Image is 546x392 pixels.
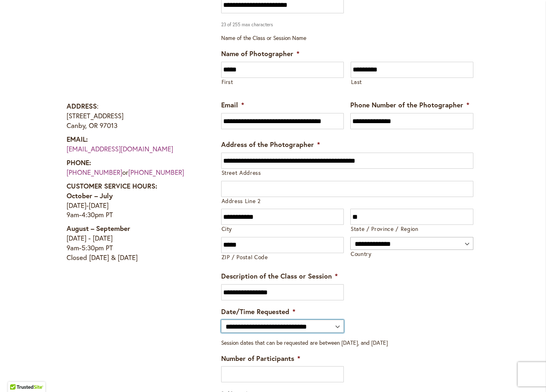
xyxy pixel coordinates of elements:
[67,191,113,200] strong: October – July
[351,225,473,233] label: State / Province / Region
[221,272,338,281] label: Description of the Class or Session
[221,49,299,58] label: Name of Photographer
[67,158,200,177] p: or
[222,254,344,261] label: ZIP / Postal Code
[222,78,344,86] label: First
[67,181,200,220] p: [DATE]-[DATE] 9am-4:30pm PT
[67,101,97,111] strong: ADDRESS
[350,101,469,109] label: Phone Number of the Photographer
[67,181,157,191] strong: CUSTOMER SERVICE HOURS:
[67,168,122,177] a: [PHONE_NUMBER]
[221,307,295,316] label: Date/Time Requested
[222,197,473,205] label: Address Line 2
[221,140,320,149] label: Address of the Photographer
[128,168,184,177] a: [PHONE_NUMBER]
[222,225,344,233] label: City
[222,169,473,177] label: Street Address
[67,144,173,153] a: [EMAIL_ADDRESS][DOMAIN_NAME]
[221,28,473,42] div: Name of the Class or Session Name
[351,78,473,86] label: Last
[67,134,88,144] strong: EMAIL:
[67,158,91,167] strong: PHONE:
[67,224,200,262] p: [DATE] - [DATE] 9am-5:30pm PT Closed [DATE] & [DATE]
[221,15,453,28] div: 23 of 255 max characters
[221,101,244,109] label: Email
[221,333,473,347] div: Session dates that can be requested are between [DATE], and [DATE]
[67,101,200,130] p: : [STREET_ADDRESS] Canby, OR 97013
[221,354,300,363] label: Number of Participants
[351,250,473,258] label: Country
[67,224,130,233] strong: August – September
